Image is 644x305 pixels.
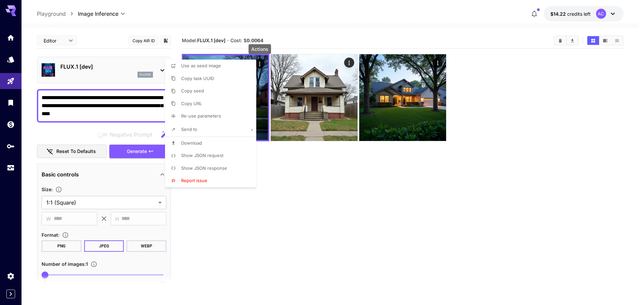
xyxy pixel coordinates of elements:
[249,44,271,54] div: Actions
[181,165,227,171] span: Show JSON response
[181,63,221,68] span: Use as seed image
[181,88,204,93] span: Copy seed
[181,140,202,146] span: Download
[181,178,207,183] span: Report issue
[181,101,202,106] span: Copy URL
[181,153,223,158] span: Show JSON request
[181,113,221,119] span: Re-use parameters
[181,76,214,81] span: Copy task UUID
[181,127,197,132] span: Send to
